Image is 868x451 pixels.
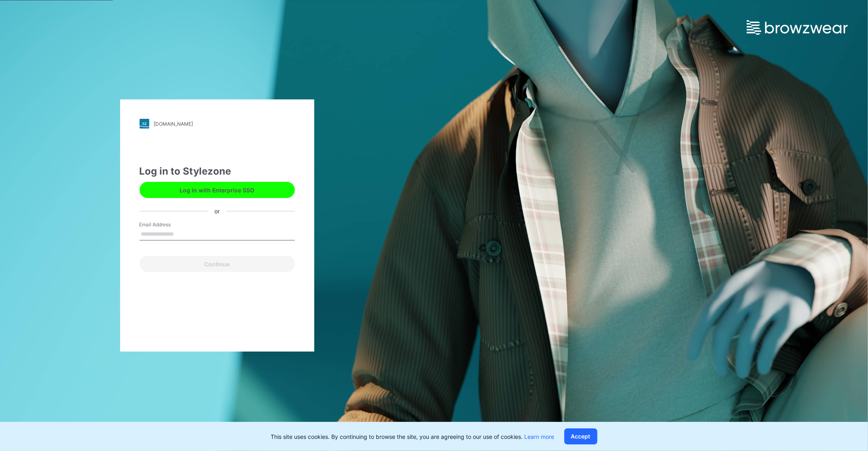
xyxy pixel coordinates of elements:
img: browzwear-logo.e42bd6dac1945053ebaf764b6aa21510.svg [747,20,848,35]
a: Learn more [525,433,555,440]
div: Log in to Stylezone [140,164,295,179]
label: Email Address [140,221,196,228]
div: or [208,207,226,215]
div: [DOMAIN_NAME] [154,121,193,127]
a: [DOMAIN_NAME] [140,119,295,129]
img: stylezone-logo.562084cfcfab977791bfbf7441f1a819.svg [140,119,149,129]
button: Log in with Enterprise SSO [140,182,295,198]
p: This site uses cookies. By continuing to browse the site, you are agreeing to our use of cookies. [271,432,555,441]
button: Accept [564,428,597,445]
